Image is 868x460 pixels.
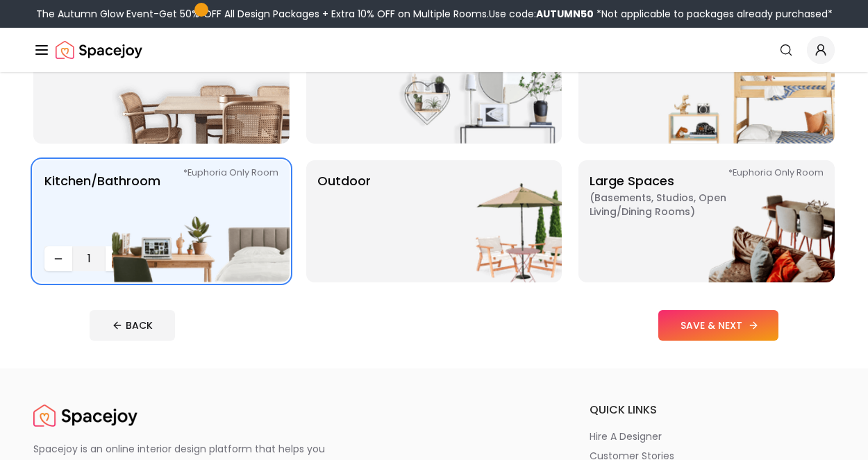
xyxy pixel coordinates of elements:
[112,160,290,282] img: Kitchen/Bathroom *Euphoria Only
[44,246,72,271] button: Decrease quantity
[56,36,142,64] a: Spacejoy
[384,160,562,282] img: Outdoor
[112,22,290,144] img: Dining Room
[594,7,833,21] span: *Not applicable to packages already purchased*
[489,7,594,21] span: Use code:
[106,246,133,271] button: Increase quantity
[33,28,835,72] nav: Global
[33,402,137,429] a: Spacejoy
[657,22,835,144] img: Kids' Bedroom/Nursery
[317,33,374,133] p: entryway
[56,36,142,64] img: Spacejoy Logo
[590,429,835,443] a: hire a designer
[33,402,137,429] img: Spacejoy Logo
[536,7,594,21] b: AUTUMN50
[384,22,562,144] img: entryway
[657,160,835,282] img: Large Spaces *Euphoria Only
[44,33,123,133] p: Dining Room
[78,250,100,267] span: 1
[590,402,835,418] h6: quick links
[590,429,662,443] p: hire a designer
[36,7,833,21] div: The Autumn Glow Event-Get 50% OFF All Design Packages + Extra 10% OFF on Multiple Rooms.
[590,171,763,271] p: Large Spaces
[590,191,763,219] span: ( Basements, Studios, Open living/dining rooms )
[317,171,371,271] p: Outdoor
[90,310,175,341] button: BACK
[658,310,778,341] button: SAVE & NEXT
[590,33,733,133] p: Kids' Bedroom/Nursery
[44,171,160,241] p: Kitchen/Bathroom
